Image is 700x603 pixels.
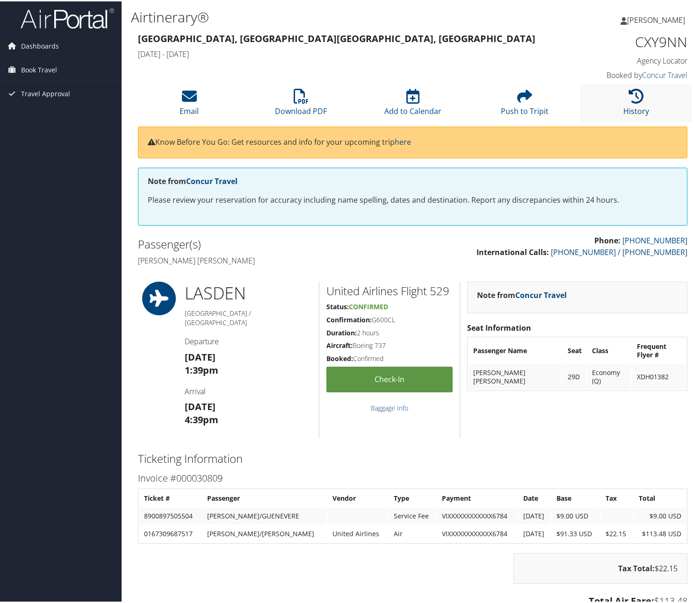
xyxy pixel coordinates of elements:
th: Payment [437,489,517,505]
a: Concur Travel [186,175,238,185]
img: airportal-logo.png [21,6,114,28]
h5: Confirmed [326,353,453,362]
h4: [PERSON_NAME] [PERSON_NAME] [138,254,406,264]
strong: Aircraft: [326,340,353,348]
strong: 4:39pm [185,412,218,425]
a: here [395,135,411,146]
strong: Note from [477,289,567,299]
strong: Seat Information [467,321,531,332]
td: [DATE] [519,524,551,541]
h5: 2 hours [326,327,453,336]
a: [PHONE_NUMBER] / [PHONE_NUMBER] [551,246,687,256]
span: Confirmed [349,301,388,310]
h4: Booked by [561,69,687,79]
p: Know Before You Go: Get resources and info for your upcoming trip [148,135,678,147]
td: [PERSON_NAME] [PERSON_NAME] [469,363,562,388]
td: Service Fee [389,506,437,523]
h5: Boeing 737 [326,340,453,349]
strong: Duration: [326,327,357,336]
a: Concur Travel [515,289,567,299]
span: Dashboards [21,33,59,57]
span: Travel Approval [21,81,70,104]
h1: Airtinerary® [131,6,506,26]
td: [DATE] [519,506,551,523]
a: Concur Travel [642,69,687,79]
strong: Confirmation: [326,314,372,323]
td: VIXXXXXXXXXXXX6784 [437,524,517,541]
th: Date [519,489,551,505]
strong: Tax Total: [618,562,655,572]
a: Download PDF [275,92,327,115]
strong: [DATE] [185,349,216,362]
td: XDH01382 [632,363,686,388]
td: VIXXXXXXXXXXXX6784 [437,506,517,523]
h4: [DATE] - [DATE] [138,48,547,58]
th: Base [552,489,600,505]
strong: Phone: [594,234,621,244]
h4: Agency Locator [561,54,687,64]
strong: Booked: [326,353,353,362]
td: $9.00 USD [552,506,600,523]
th: Ticket # [139,489,202,505]
th: Passenger Name [469,337,562,362]
h2: United Airlines Flight 529 [326,282,453,298]
span: [PERSON_NAME] [627,14,685,24]
td: [PERSON_NAME]/GUENEVERE [202,506,327,523]
h4: Departure [185,335,311,345]
a: Check-in [326,365,453,391]
h5: [GEOGRAPHIC_DATA] / [GEOGRAPHIC_DATA] [185,307,311,326]
h4: Arrival [185,385,311,395]
td: 8900897505504 [139,506,202,523]
h1: LAS DEN [185,280,311,304]
td: $22.15 [601,524,633,541]
td: $91.33 USD [552,524,600,541]
a: History [623,92,649,115]
td: 0167309687517 [139,524,202,541]
td: Air [389,524,437,541]
th: Frequent Flyer # [632,337,686,362]
a: Add to Calendar [384,92,441,115]
h3: Invoice #000030809 [138,470,687,483]
a: [PHONE_NUMBER] [622,234,687,244]
a: Baggage Info [371,402,408,411]
h5: G600CL [326,314,453,323]
strong: [GEOGRAPHIC_DATA], [GEOGRAPHIC_DATA] [GEOGRAPHIC_DATA], [GEOGRAPHIC_DATA] [138,31,535,43]
strong: Status: [326,301,349,310]
strong: [DATE] [185,399,216,411]
strong: Note from [148,175,238,185]
a: Push to Tripit [501,92,548,115]
div: $22.15 [513,552,687,582]
span: Book Travel [21,57,57,80]
th: Tax [601,489,633,505]
h2: Passenger(s) [138,235,406,251]
strong: 1:39pm [185,362,218,375]
td: $9.00 USD [634,506,686,523]
th: Type [389,489,437,505]
th: Class [587,337,631,362]
td: Economy (Q) [587,363,631,388]
p: Please review your reservation for accuracy including name spelling, dates and destination. Repor... [148,193,678,205]
th: Seat [563,337,586,362]
a: [PERSON_NAME] [621,5,694,33]
strong: International Calls: [476,246,549,256]
td: [PERSON_NAME]/[PERSON_NAME] [202,524,327,541]
th: Passenger [202,489,327,505]
th: Vendor [328,489,388,505]
td: United Airlines [328,524,388,541]
h2: Ticketing Information [138,449,687,465]
h1: CXY9NN [561,31,687,50]
td: 29D [563,363,586,388]
a: Email [180,92,199,115]
td: $113.48 USD [634,524,686,541]
th: Total [634,489,686,505]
